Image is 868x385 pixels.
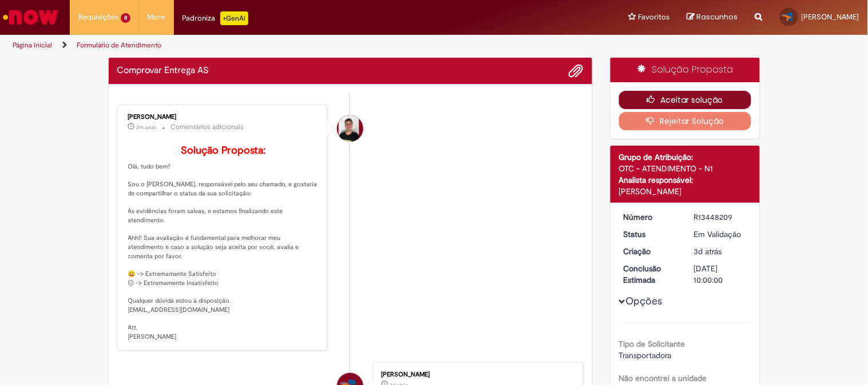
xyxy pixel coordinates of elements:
img: ServiceNow [1,6,60,29]
span: Requisições [78,11,118,23]
a: Rascunhos [687,12,738,23]
time: 26/08/2025 12:55:04 [694,246,722,256]
button: Adicionar anexos [569,63,584,78]
div: OTC - ATENDIMENTO - N1 [619,163,751,174]
div: Em Validação [694,228,747,240]
div: R13448209 [694,211,747,223]
dt: Criação [615,246,685,257]
h2: Comprovar Entrega AS Histórico de tíquete [117,66,209,76]
div: Grupo de Atribuição: [619,151,751,163]
div: [DATE] 10:00:00 [694,263,747,286]
span: Transportadora [619,350,672,360]
b: Tipo de Solicitante [619,339,685,349]
dt: Conclusão Estimada [615,263,685,286]
div: [PERSON_NAME] [381,371,572,378]
span: [PERSON_NAME] [802,12,859,22]
div: [PERSON_NAME] [128,114,319,121]
b: Não encontrei a unidade [619,373,707,383]
span: More [148,11,165,23]
time: 27/08/2025 16:17:37 [137,124,157,131]
span: Favoritos [639,11,670,23]
span: 3d atrás [694,246,722,256]
span: 8 [121,13,130,23]
a: Formulário de Atendimento [77,41,161,50]
dt: Status [615,228,685,240]
span: Rascunhos [697,11,738,22]
button: Rejeitar Solução [619,112,751,130]
div: Solução Proposta [611,58,760,82]
div: 26/08/2025 12:55:04 [694,246,747,257]
a: Página inicial [13,41,52,50]
div: Analista responsável: [619,174,751,186]
div: Padroniza [183,11,248,25]
p: Olá, tudo bem? Sou o [PERSON_NAME], responsável pelo seu chamado, e gostaria de compartilhar o st... [128,145,319,342]
p: +GenAi [220,11,248,25]
button: Aceitar solução [619,91,751,109]
b: Solução Proposta: [181,144,265,157]
div: [PERSON_NAME] [619,186,751,197]
div: Matheus Henrique Drudi [337,115,363,142]
small: Comentários adicionais [171,122,244,132]
ul: Trilhas de página [9,35,570,56]
dt: Número [615,211,685,223]
span: 21h atrás [137,124,157,131]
